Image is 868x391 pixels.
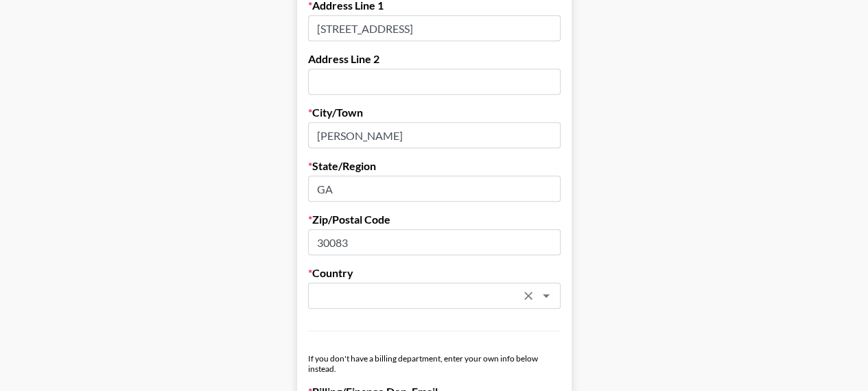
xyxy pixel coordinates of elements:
label: City/Town [308,106,561,119]
label: Zip/Postal Code [308,213,561,226]
label: Country [308,266,561,280]
label: State/Region [308,159,561,173]
button: Open [537,286,556,305]
button: Clear [519,286,538,305]
div: If you don't have a billing department, enter your own info below instead. [308,353,561,374]
label: Address Line 2 [308,52,561,66]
